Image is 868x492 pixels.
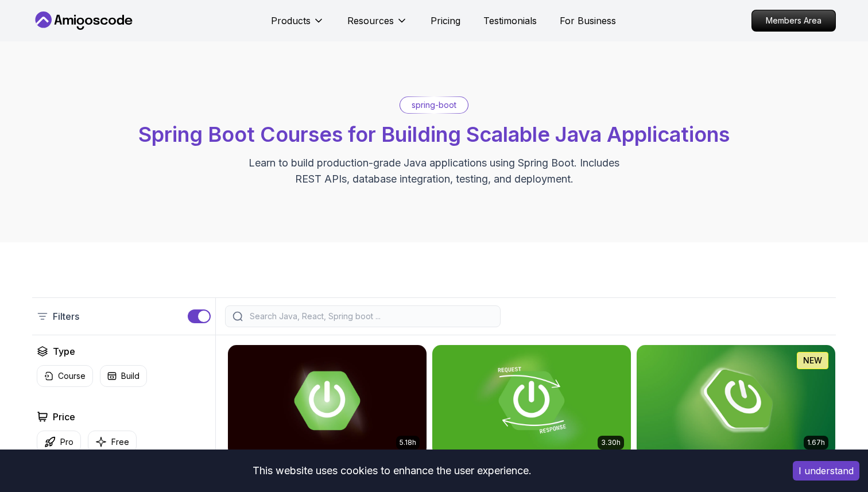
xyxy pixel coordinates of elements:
[432,345,631,456] img: Building APIs with Spring Boot card
[347,14,394,28] p: Resources
[88,431,137,453] button: Free
[803,355,822,366] p: NEW
[37,365,93,387] button: Course
[751,10,836,32] a: Members Area
[400,438,416,447] p: 5.18h
[431,14,460,28] a: Pricing
[793,461,859,481] button: Accept cookies
[560,14,616,28] a: For Business
[121,370,139,382] p: Build
[412,99,456,111] p: spring-boot
[60,436,73,448] p: Pro
[37,431,81,453] button: Pro
[752,10,835,31] p: Members Area
[483,14,537,28] a: Testimonials
[53,410,75,424] h2: Price
[601,438,621,447] p: 3.30h
[58,370,86,382] p: Course
[53,344,75,358] h2: Type
[271,14,311,28] p: Products
[247,311,493,322] input: Search Java, React, Spring boot ...
[111,436,129,448] p: Free
[9,458,776,483] div: This website uses cookies to enhance the user experience.
[100,365,147,387] button: Build
[347,14,408,37] button: Resources
[241,155,627,187] p: Learn to build production-grade Java applications using Spring Boot. Includes REST APIs, database...
[53,309,79,323] p: Filters
[271,14,324,37] button: Products
[228,345,427,456] img: Advanced Spring Boot card
[637,345,835,456] img: Spring Boot for Beginners card
[138,122,730,147] span: Spring Boot Courses for Building Scalable Java Applications
[807,438,825,447] p: 1.67h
